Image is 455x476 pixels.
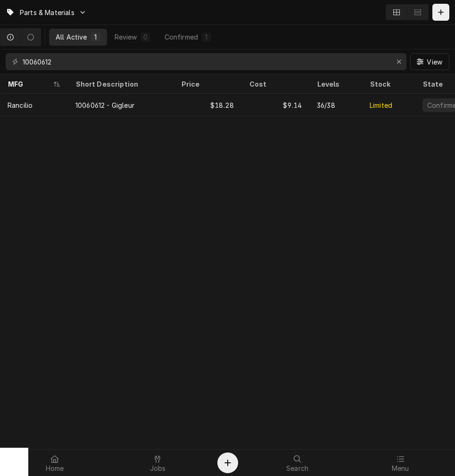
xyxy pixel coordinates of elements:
[217,452,238,473] button: Create Object
[247,452,348,474] a: Search
[56,32,87,42] div: All Active
[23,53,389,70] input: Keyword search
[317,100,335,110] div: 36/38
[4,452,106,474] a: Home
[115,32,137,42] div: Review
[8,100,33,110] div: Rancilio
[46,465,64,472] span: Home
[392,465,409,472] span: Menu
[349,452,451,474] a: Menu
[241,94,309,116] div: $9.14
[93,32,99,42] div: 1
[75,100,134,110] div: 10060612 - Gigleur
[249,79,300,89] div: Cost
[165,32,198,42] div: Confirmed
[317,79,353,89] div: Levels
[174,94,241,116] div: $18.28
[75,79,164,89] div: Short Description
[143,32,149,42] div: 0
[204,32,209,42] div: 1
[370,79,405,89] div: Stock
[425,57,444,67] span: View
[410,53,449,70] button: View
[20,8,74,17] span: Parts & Materials
[2,5,91,20] a: Go to Parts & Materials
[150,465,166,472] span: Jobs
[391,54,406,69] button: Erase input
[181,79,232,89] div: Price
[8,79,51,89] div: MFG
[107,452,208,474] a: Jobs
[370,100,392,110] div: Limited
[286,465,308,472] span: Search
